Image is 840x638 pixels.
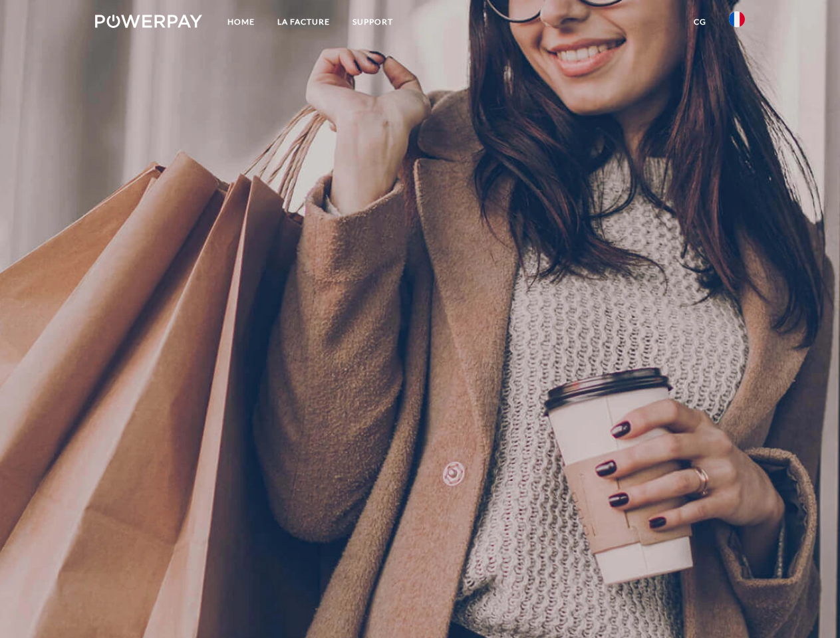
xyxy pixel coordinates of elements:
[95,15,202,28] img: logo-powerpay-white.svg
[682,10,718,34] a: CG
[341,10,404,34] a: Support
[266,10,341,34] a: LA FACTURE
[729,11,745,27] img: fr
[216,10,266,34] a: Home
